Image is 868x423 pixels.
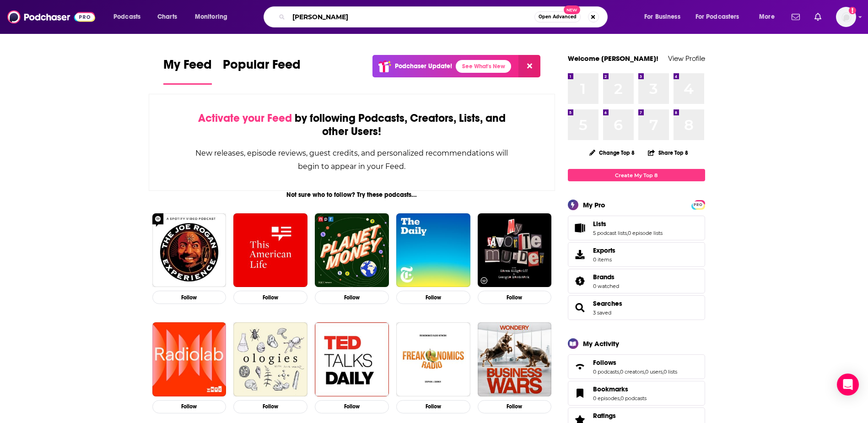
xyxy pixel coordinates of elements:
[593,385,647,393] a: Bookmarks
[149,191,555,199] div: Not sure who to follow? Try these podcasts...
[663,369,677,375] a: 0 lists
[395,62,452,70] p: Podchaser Update!
[568,269,705,293] span: Brands
[644,11,680,23] span: For Business
[233,213,307,287] img: This American Life
[695,11,739,23] span: For Podcasters
[568,54,658,63] a: Welcome [PERSON_NAME]!
[568,295,705,320] span: Searches
[478,322,552,396] img: Business Wars
[189,10,239,24] button: open menu
[593,299,622,308] a: Searches
[593,412,616,420] span: Ratings
[849,7,856,14] svg: Add a profile image
[571,360,589,373] a: Follows
[315,400,389,413] button: Follow
[289,10,534,24] input: Search podcasts, credits, & more...
[690,10,753,24] button: open menu
[620,369,644,375] a: 0 creators
[693,201,704,208] a: PRO
[571,301,589,314] a: Searches
[568,216,705,240] span: Lists
[315,213,389,287] img: Planet Money
[593,256,615,263] span: 0 items
[478,400,552,413] button: Follow
[571,222,589,234] a: Lists
[568,242,705,267] a: Exports
[593,220,663,228] a: Lists
[233,400,307,413] button: Follow
[152,322,226,396] img: Radiolab
[620,395,647,401] a: 0 podcasts
[593,309,611,316] a: 3 saved
[157,11,177,23] span: Charts
[152,213,226,287] img: The Joe Rogan Experience
[620,395,620,401] span: ,
[811,9,825,25] a: Show notifications dropdown
[478,213,552,287] img: My Favorite Murder with Karen Kilgariff and Georgia Hardstark
[593,358,677,367] a: Follows
[627,230,628,236] span: ,
[571,275,589,287] a: Brands
[152,400,226,413] button: Follow
[593,273,619,281] a: Brands
[223,57,301,85] a: Popular Feed
[152,291,226,304] button: Follow
[836,7,856,27] span: Logged in as Padilla_3
[233,322,307,396] img: Ologies with Alie Ward
[233,291,307,304] button: Follow
[7,8,95,26] img: Podchaser - Follow, Share and Rate Podcasts
[593,273,615,281] span: Brands
[163,57,212,78] span: My Feed
[619,369,620,375] span: ,
[759,11,775,23] span: More
[593,246,615,255] span: Exports
[837,374,859,396] div: Open Intercom Messenger
[107,10,152,24] button: open menu
[396,400,470,413] button: Follow
[753,10,786,24] button: open menu
[571,387,589,400] a: Bookmarks
[568,354,705,379] span: Follows
[568,381,705,406] span: Bookmarks
[583,201,605,209] div: My Pro
[272,6,616,27] div: Search podcasts, credits, & more...
[539,15,577,19] span: Open Advanced
[396,322,470,396] img: Freakonomics Radio
[583,339,619,348] div: My Activity
[788,9,803,25] a: Show notifications dropdown
[593,412,647,420] a: Ratings
[195,112,509,138] div: by following Podcasts, Creators, Lists, and other Users!
[456,60,511,73] a: See What's New
[113,11,140,23] span: Podcasts
[593,220,606,228] span: Lists
[315,291,389,304] button: Follow
[396,213,470,287] img: The Daily
[396,291,470,304] button: Follow
[628,230,663,236] a: 0 episode lists
[836,7,856,27] img: User Profile
[195,146,509,173] div: New releases, episode reviews, guest credits, and personalized recommendations will begin to appe...
[315,322,389,396] img: TED Talks Daily
[663,369,663,375] span: ,
[534,11,581,22] button: Open AdvancedNew
[593,385,628,393] span: Bookmarks
[645,369,663,375] a: 0 users
[647,144,689,162] button: Share Top 8
[593,283,619,289] a: 0 watched
[568,169,705,181] a: Create My Top 8
[668,54,705,63] a: View Profile
[571,248,589,261] span: Exports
